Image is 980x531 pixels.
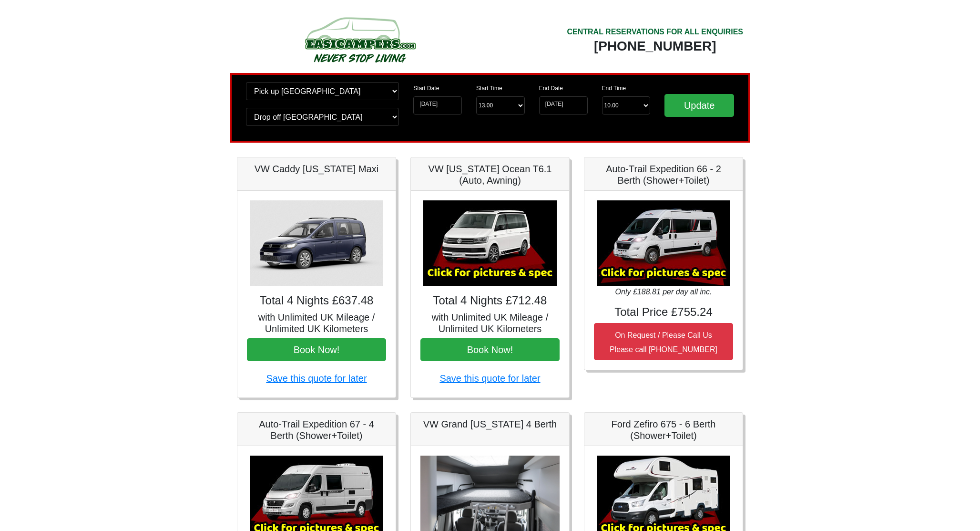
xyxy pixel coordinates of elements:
[594,163,733,186] h5: Auto-Trail Expedition 66 - 2 Berth (Shower+Toilet)
[420,163,560,186] h5: VW [US_STATE] Ocean T6.1 (Auto, Awning)
[476,84,502,93] label: Start Time
[594,418,733,441] h5: Ford Zefiro 675 - 6 Berth (Shower+Toilet)
[247,163,386,175] h5: VW Caddy [US_STATE] Maxi
[413,84,439,93] label: Start Date
[420,294,560,308] h4: Total 4 Nights £712.48
[567,26,743,38] div: CENTRAL RESERVATIONS FOR ALL ENQUIRIES
[413,96,462,115] input: Start Date
[269,13,450,66] img: campers-checkout-logo.png
[247,294,386,308] h4: Total 4 Nights £637.48
[420,338,560,361] button: Book Now!
[423,200,557,286] img: VW California Ocean T6.1 (Auto, Awning)
[539,84,563,93] label: End Date
[539,96,588,115] input: Return Date
[247,418,386,441] h5: Auto-Trail Expedition 67 - 4 Berth (Shower+Toilet)
[594,323,733,360] button: On Request / Please Call UsPlease call [PHONE_NUMBER]
[602,84,626,93] label: End Time
[247,312,386,334] h5: with Unlimited UK Mileage / Unlimited UK Kilometers
[664,94,734,117] input: Update
[597,200,730,286] img: Auto-Trail Expedition 66 - 2 Berth (Shower+Toilet)
[250,200,383,286] img: VW Caddy California Maxi
[266,373,367,384] a: Save this quote for later
[567,38,743,55] div: [PHONE_NUMBER]
[615,288,712,296] i: Only £188.81 per day all inc.
[247,338,386,361] button: Book Now!
[610,331,717,354] small: On Request / Please Call Us Please call [PHONE_NUMBER]
[420,312,560,334] h5: with Unlimited UK Mileage / Unlimited UK Kilometers
[420,418,560,430] h5: VW Grand [US_STATE] 4 Berth
[439,373,540,384] a: Save this quote for later
[594,305,733,319] h4: Total Price £755.24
